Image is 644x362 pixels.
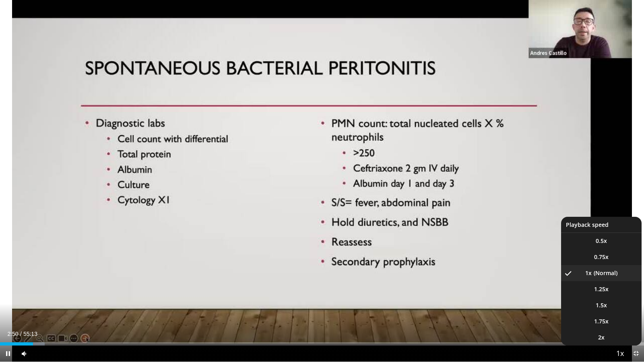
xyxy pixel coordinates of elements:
[20,331,22,337] span: /
[598,333,605,341] span: 2x
[585,269,592,277] span: 1x
[596,301,607,309] span: 1.5x
[628,346,644,362] button: Exit Fullscreen
[594,285,609,293] span: 1.25x
[23,331,37,337] span: 55:13
[594,253,609,261] span: 0.75x
[596,237,607,245] span: 0.5x
[612,346,628,362] button: Playback Rate
[7,331,18,337] span: 2:50
[16,346,32,362] button: Mute
[594,317,609,325] span: 1.75x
